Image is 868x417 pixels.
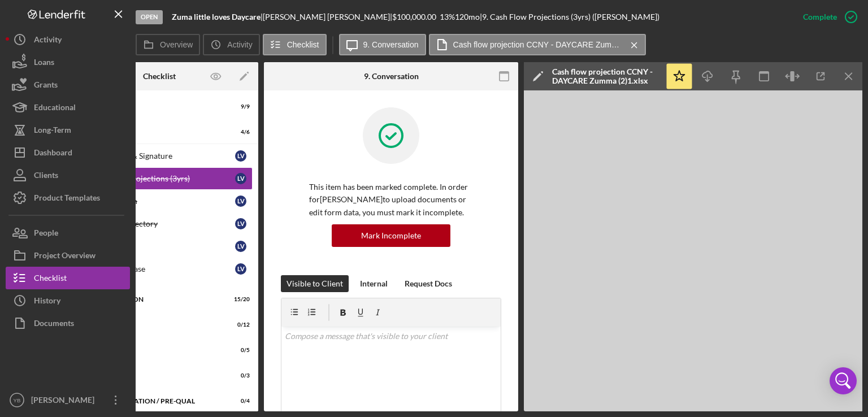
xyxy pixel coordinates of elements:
div: Wrap up [83,372,222,379]
div: 13 % [440,12,455,21]
button: YB[PERSON_NAME] [6,389,130,411]
div: [PERSON_NAME] [28,389,102,414]
div: Documents [34,312,74,337]
div: References [89,242,235,251]
div: L V [235,150,246,162]
text: YB [14,397,21,403]
div: Business Plan [89,197,235,206]
label: Checklist [287,40,319,49]
label: Cash flow projection CCNY - DAYCARE Zumma (2)1.xlsx [453,40,623,49]
button: Overview [136,34,200,55]
div: Cash flow projection CCNY - DAYCARE Zumma (2)1.xlsx [552,67,659,85]
div: | 9. Cash Flow Projections (3yrs) ([PERSON_NAME]) [480,12,659,21]
div: Complete [803,6,837,28]
a: Business PlanLV [66,190,253,212]
div: Eligibility Phase [89,264,235,273]
div: Business Trajectory [89,219,235,228]
div: L V [235,241,246,252]
div: Mark Incomplete [361,224,421,247]
button: Visible to Client [281,275,349,292]
div: Internal [360,275,388,292]
button: 9. Conversation [339,34,426,55]
div: 120 mo [455,12,480,21]
label: 9. Conversation [363,40,419,49]
b: Zuma little loves Daycare [172,12,261,21]
a: Documents [6,312,130,335]
div: L V [235,218,246,229]
div: 9. Conversation [364,72,419,81]
div: L V [235,196,246,207]
button: Internal [354,275,393,292]
div: Checklist [143,72,176,81]
a: Cash Flow Projections (3yrs)LV [66,167,253,190]
button: Checklist [263,34,327,55]
div: Cash Flow Projections (3yrs) [89,174,235,183]
a: ReferencesLV [66,235,253,258]
div: Request Docs [405,275,452,292]
div: 0 / 12 [229,322,250,328]
div: L V [235,263,246,275]
label: Overview [160,40,193,49]
div: Inquiry [83,103,222,110]
a: Business TrajectoryLV [66,212,253,235]
div: $100,000.00 [392,12,440,21]
div: Decision [83,322,222,328]
div: [PERSON_NAME] [PERSON_NAME] | [263,12,392,21]
div: Saved Information / Pre-Qual [83,398,222,405]
div: Application [83,129,222,136]
div: Funding [83,347,222,354]
div: 0 / 5 [229,347,250,354]
a: Terms, Fees & SignatureLV [66,145,253,167]
div: 15 / 20 [229,296,250,303]
p: This item has been marked complete. In order for [PERSON_NAME] to upload documents or edit form d... [309,181,473,219]
div: Open [136,10,163,24]
div: 0 / 3 [229,372,250,379]
div: 9 / 9 [229,103,250,110]
label: Activity [227,40,252,49]
div: Terms, Fees & Signature [89,151,235,160]
a: Eligibility PhaseLV [66,258,253,280]
div: L V [235,173,246,184]
div: Open Intercom Messenger [830,367,857,394]
button: Request Docs [399,275,458,292]
iframe: Document Preview [524,90,863,411]
div: Visible to Client [287,275,343,292]
div: Documentation [83,296,222,303]
div: 4 / 6 [229,129,250,136]
div: | [172,12,263,21]
button: Cash flow projection CCNY - DAYCARE Zumma (2)1.xlsx [429,34,646,55]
